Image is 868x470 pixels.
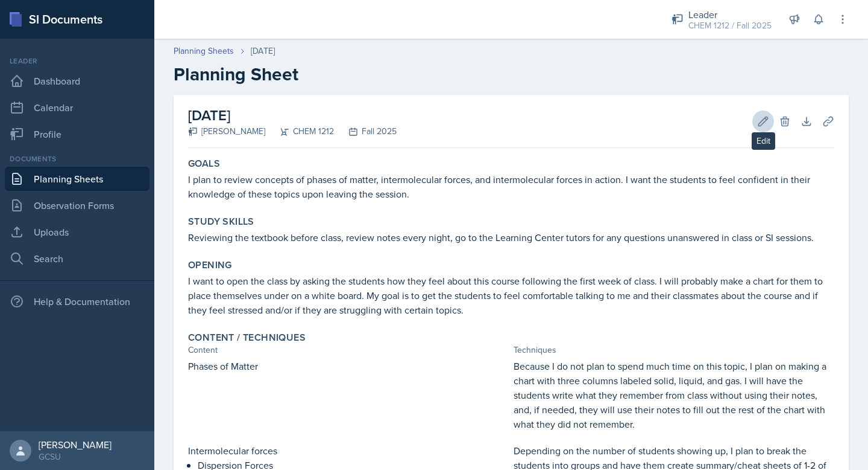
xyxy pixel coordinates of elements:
div: Help & Documentation [5,289,149,314]
div: Documents [5,153,149,164]
div: [PERSON_NAME] [188,125,265,138]
div: Techniques [514,344,834,356]
p: I plan to review concepts of phases of matter, intermolecular forces, and intermolecular forces i... [188,172,834,201]
h2: Planning Sheet [174,63,849,85]
div: CHEM 1212 [265,125,334,138]
p: Intermolecular forces [188,443,509,458]
div: [PERSON_NAME] [39,439,112,451]
label: Opening [188,259,232,271]
p: Reviewing the textbook before class, review notes every night, go to the Learning Center tutors f... [188,230,834,245]
a: Dashboard [5,69,149,93]
a: Uploads [5,220,149,244]
a: Observation Forms [5,193,149,217]
p: Because I do not plan to spend much time on this topic, I plan on making a chart with three colum... [514,359,834,431]
div: [DATE] [251,45,275,57]
div: GCSU [39,451,112,463]
div: Leader [5,56,149,66]
p: I want to open the class by asking the students how they feel about this course following the fir... [188,274,834,317]
a: Planning Sheets [5,167,149,191]
label: Content / Techniques [188,332,306,344]
div: CHEM 1212 / Fall 2025 [688,19,772,32]
div: Leader [688,7,772,22]
div: Fall 2025 [334,125,397,138]
label: Study Skills [188,216,254,228]
h2: [DATE] [188,105,397,126]
label: Goals [188,158,220,170]
p: Phases of Matter [188,359,509,373]
a: Calendar [5,95,149,120]
div: Content [188,344,509,356]
a: Search [5,246,149,271]
a: Profile [5,122,149,146]
a: Planning Sheets [174,45,234,57]
button: Edit [752,111,774,132]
